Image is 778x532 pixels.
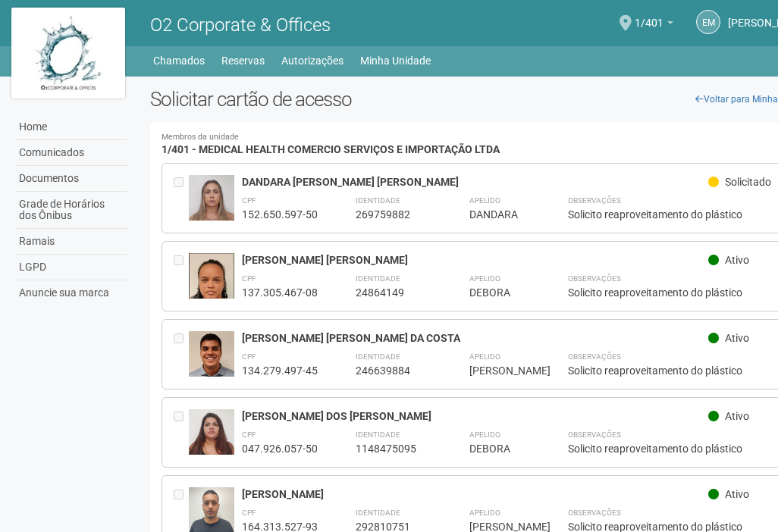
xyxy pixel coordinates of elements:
strong: Identidade [356,430,400,439]
div: 1148475095 [356,442,431,455]
a: Autorizações [281,50,344,71]
img: user.jpg [189,331,234,386]
div: Entre em contato com a Aministração para solicitar o cancelamento ou 2a via [174,409,189,455]
div: [PERSON_NAME] [242,487,708,501]
strong: Identidade [356,352,400,361]
a: Reservas [221,50,265,71]
span: Ativo [725,488,749,500]
strong: Observações [568,430,621,439]
div: 269759882 [356,208,431,221]
strong: Apelido [469,196,500,205]
div: [PERSON_NAME] DOS [PERSON_NAME] [242,409,708,423]
a: Comunicados [15,140,127,166]
span: 1/401 [635,2,663,29]
div: Entre em contato com a Aministração para solicitar o cancelamento ou 2a via [174,331,189,377]
strong: CPF [242,509,256,517]
a: Minha Unidade [360,50,431,71]
div: Entre em contato com a Aministração para solicitar o cancelamento ou 2a via [174,175,189,221]
a: Home [15,114,127,140]
strong: Identidade [356,274,400,283]
img: user.jpg [189,409,234,466]
span: Ativo [725,332,749,344]
strong: Apelido [469,509,500,517]
span: O2 Corporate & Offices [150,14,331,36]
div: 152.650.597-50 [242,208,318,221]
div: 137.305.467-08 [242,286,318,299]
strong: Observações [568,274,621,283]
strong: Apelido [469,352,500,361]
div: DEBORA [469,442,530,455]
img: logo.jpg [11,8,125,99]
div: DEBORA [469,286,530,299]
strong: CPF [242,196,256,205]
strong: CPF [242,274,256,283]
strong: Observações [568,509,621,517]
a: LGPD [15,255,127,280]
div: 047.926.057-50 [242,442,318,455]
span: Ativo [725,410,749,422]
a: EM [696,10,720,34]
a: 1/401 [635,19,673,31]
div: Entre em contato com a Aministração para solicitar o cancelamento ou 2a via [174,253,189,299]
strong: CPF [242,430,256,439]
div: 134.279.497-45 [242,364,318,377]
strong: Identidade [356,509,400,517]
img: user.jpg [189,175,234,234]
a: Documentos [15,166,127,192]
span: Ativo [725,254,749,266]
div: [PERSON_NAME] [PERSON_NAME] DA COSTA [242,331,708,345]
strong: Observações [568,196,621,205]
a: Grade de Horários dos Ônibus [15,192,127,229]
strong: Identidade [356,196,400,205]
a: Chamados [153,50,205,71]
strong: Apelido [469,274,500,283]
div: [PERSON_NAME] [PERSON_NAME] [242,253,708,267]
div: [PERSON_NAME] [469,364,530,377]
a: Ramais [15,229,127,255]
div: 246639884 [356,364,431,377]
strong: CPF [242,352,256,361]
a: Anuncie sua marca [15,280,127,305]
span: Solicitado [725,176,771,188]
div: DANDARA [PERSON_NAME] [PERSON_NAME] [242,175,708,189]
div: 24864149 [356,286,431,299]
div: DANDARA [469,208,530,221]
img: user.jpg [189,253,234,318]
strong: Observações [568,352,621,361]
strong: Apelido [469,430,500,439]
